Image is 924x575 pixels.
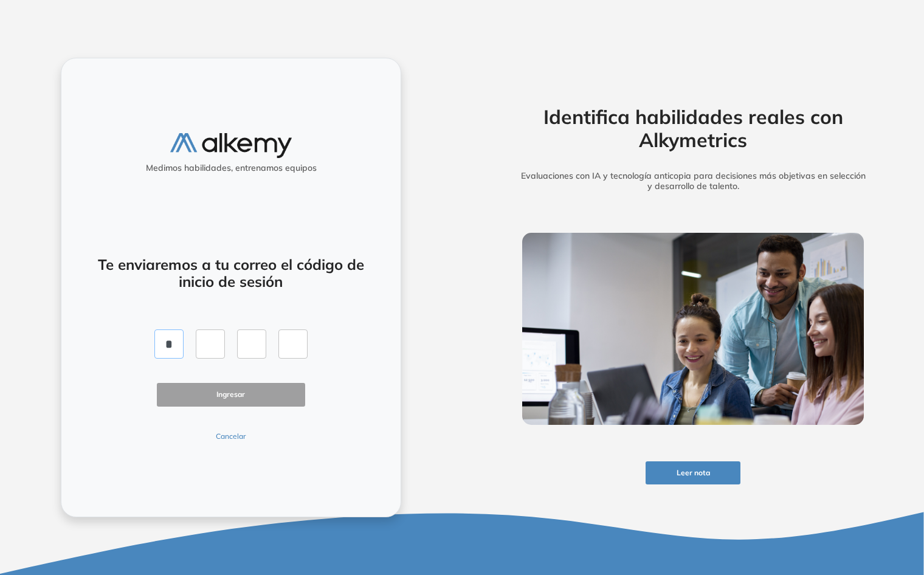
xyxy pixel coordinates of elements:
button: Ingresar [157,383,305,407]
h5: Evaluaciones con IA y tecnología anticopia para decisiones más objetivas en selección y desarroll... [503,171,883,191]
img: img-more-info [522,233,864,425]
h5: Medimos habilidades, entrenamos equipos [66,163,396,173]
div: Widget de chat [705,434,924,575]
iframe: Chat Widget [705,434,924,575]
button: Leer nota [646,461,740,485]
img: logo-alkemy [170,133,292,158]
h2: Identifica habilidades reales con Alkymetrics [503,105,883,152]
button: Cancelar [157,431,305,442]
h4: Te enviaremos a tu correo el código de inicio de sesión [94,256,368,291]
